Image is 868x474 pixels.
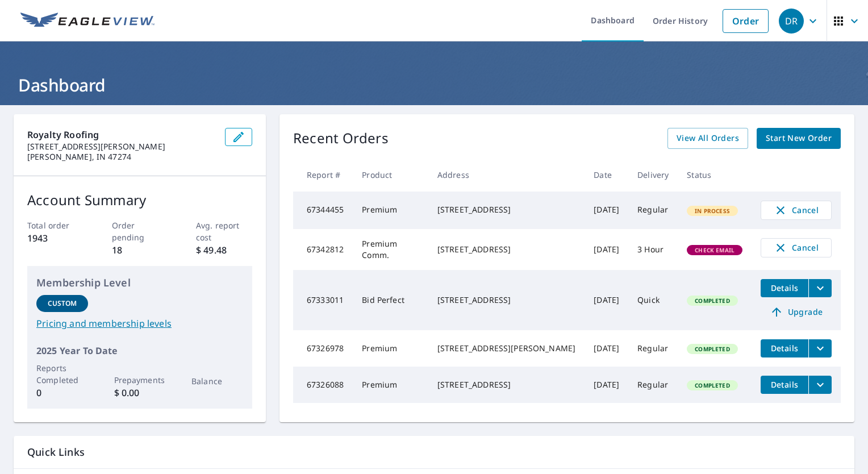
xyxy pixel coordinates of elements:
[667,128,748,149] a: View All Orders
[761,303,832,321] a: Upgrade
[36,362,88,386] p: Reports Completed
[114,386,166,400] p: $ 0.00
[36,344,243,357] p: 2025 Year To Date
[437,204,575,215] div: [STREET_ADDRESS]
[353,367,428,403] td: Premium
[677,131,739,145] span: View All Orders
[428,158,585,192] th: Address
[688,381,736,389] span: Completed
[27,231,84,245] p: 1943
[761,339,808,357] button: detailsBtn-67326978
[293,229,353,270] td: 67342812
[114,374,166,386] p: Prepayments
[36,317,243,330] a: Pricing and membership levels
[761,238,832,257] button: Cancel
[36,386,88,400] p: 0
[353,192,428,229] td: Premium
[353,229,428,270] td: Premium Comm.
[688,297,736,305] span: Completed
[773,203,820,217] span: Cancel
[27,219,84,231] p: Total order
[14,73,854,97] h1: Dashboard
[353,330,428,367] td: Premium
[761,279,808,297] button: detailsBtn-67333011
[628,270,678,330] td: Quick
[773,241,820,255] span: Cancel
[36,275,243,290] p: Membership Level
[585,229,628,270] td: [DATE]
[688,345,736,353] span: Completed
[723,9,769,33] a: Order
[757,128,841,149] a: Start New Order
[293,158,353,192] th: Report #
[437,294,575,306] div: [STREET_ADDRESS]
[293,192,353,229] td: 67344455
[628,192,678,229] td: Regular
[808,279,832,297] button: filesDropdownBtn-67333011
[761,201,832,220] button: Cancel
[808,376,832,394] button: filesDropdownBtn-67326088
[628,367,678,403] td: Regular
[293,270,353,330] td: 67333011
[27,142,216,152] p: [STREET_ADDRESS][PERSON_NAME]
[20,13,155,30] img: EV Logo
[112,219,168,243] p: Order pending
[688,207,737,215] span: In Process
[761,376,808,394] button: detailsBtn-67326088
[628,158,678,192] th: Delivery
[437,244,575,255] div: [STREET_ADDRESS]
[688,246,741,254] span: Check Email
[767,379,802,390] span: Details
[437,379,575,390] div: [STREET_ADDRESS]
[48,298,77,309] p: Custom
[27,128,216,142] p: Royalty Roofing
[585,158,628,192] th: Date
[767,282,802,293] span: Details
[808,339,832,357] button: filesDropdownBtn-67326978
[191,375,243,387] p: Balance
[779,9,804,34] div: DR
[293,128,389,149] p: Recent Orders
[293,330,353,367] td: 67326978
[196,243,252,257] p: $ 49.48
[27,190,252,210] p: Account Summary
[27,152,216,162] p: [PERSON_NAME], IN 47274
[767,305,825,319] span: Upgrade
[27,445,841,459] p: Quick Links
[353,158,428,192] th: Product
[437,343,575,354] div: [STREET_ADDRESS][PERSON_NAME]
[112,243,168,257] p: 18
[585,330,628,367] td: [DATE]
[293,367,353,403] td: 67326088
[766,131,832,145] span: Start New Order
[196,219,252,243] p: Avg. report cost
[628,330,678,367] td: Regular
[585,192,628,229] td: [DATE]
[767,343,802,354] span: Details
[628,229,678,270] td: 3 Hour
[585,270,628,330] td: [DATE]
[678,158,752,192] th: Status
[353,270,428,330] td: Bid Perfect
[585,367,628,403] td: [DATE]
